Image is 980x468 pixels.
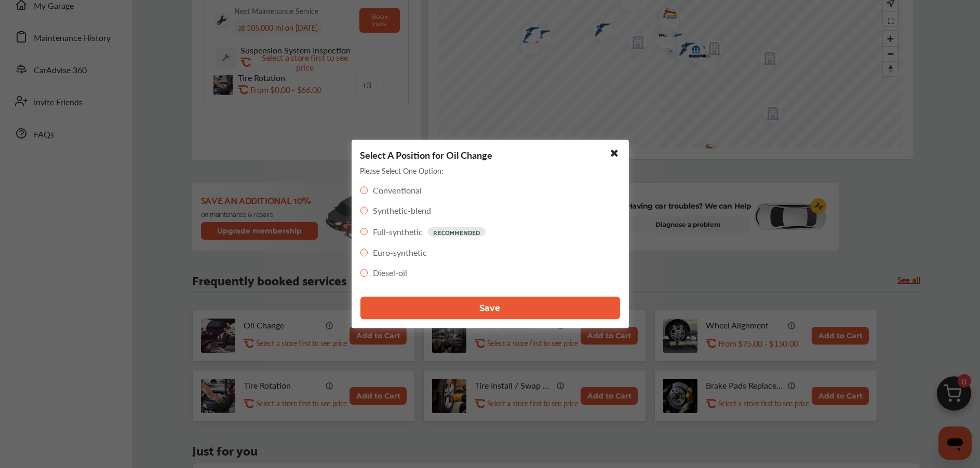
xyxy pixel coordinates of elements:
[360,149,493,162] p: Select A Position for Oil Change
[373,226,423,238] label: Full-synthetic
[480,303,501,313] span: Save
[373,185,422,197] label: Conventional
[373,267,407,279] label: Diesel-oil
[360,166,444,176] p: Please Select One Option:
[373,205,431,217] label: Synthetic-blend
[428,227,485,237] p: RECOMMENDED
[360,297,620,320] button: Save
[373,247,427,259] label: Euro-synthetic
